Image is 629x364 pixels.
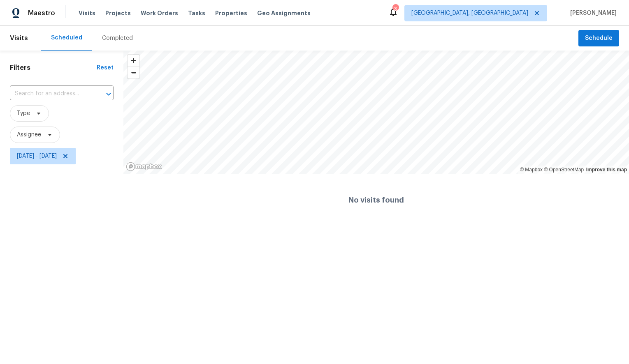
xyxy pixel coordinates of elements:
span: Visits [10,29,28,47]
div: Scheduled [51,34,82,42]
button: Open [103,88,114,100]
span: Properties [215,9,247,17]
canvas: Map [123,51,629,174]
span: [DATE] - [DATE] [17,152,57,160]
span: [PERSON_NAME] [567,9,617,17]
button: Zoom in [128,55,139,67]
button: Zoom out [128,67,139,78]
span: Projects [105,9,131,17]
a: Mapbox homepage [126,162,162,171]
a: Mapbox [520,167,543,173]
span: Work Orders [141,9,178,17]
span: Geo Assignments [257,9,311,17]
div: Completed [102,34,133,42]
a: Improve this map [586,167,627,173]
div: Reset [97,64,114,72]
span: Assignee [17,131,41,139]
span: Schedule [585,33,613,44]
span: [GEOGRAPHIC_DATA], [GEOGRAPHIC_DATA] [411,9,528,17]
button: Schedule [578,30,619,47]
div: 3 [392,5,398,13]
a: OpenStreetMap [544,167,584,173]
span: Maestro [28,9,55,17]
span: Type [17,109,30,117]
h1: Filters [10,64,97,72]
span: Zoom out [128,67,139,78]
h4: No visits found [348,196,404,204]
input: Search for an address... [10,88,91,100]
span: Visits [79,9,95,17]
span: Tasks [188,10,205,16]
